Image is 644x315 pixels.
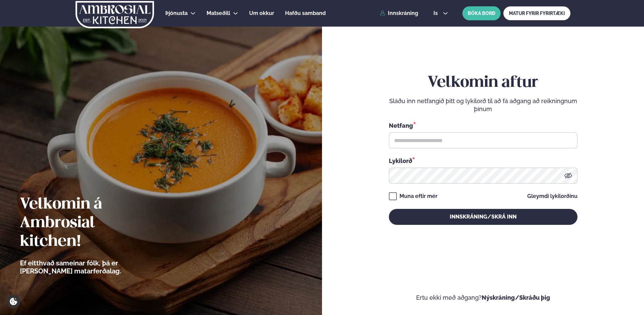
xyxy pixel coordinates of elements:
[249,9,274,17] a: Um okkur
[7,295,20,308] a: Cookie settings
[207,10,230,16] span: Matseðill
[342,294,624,302] p: Ertu ekki með aðgang?
[249,10,274,16] span: Um okkur
[462,6,501,20] button: BÓKA BORÐ
[389,97,577,113] p: Sláðu inn netfangið þitt og lykilorð til að fá aðgang að reikningnum þínum
[285,9,326,17] a: Hafðu samband
[389,209,577,225] button: Innskráning/Skrá inn
[20,195,158,251] h2: Velkomin á Ambrosial kitchen!
[433,11,440,16] span: is
[285,10,326,16] span: Hafðu samband
[20,259,158,275] p: Ef eitthvað sameinar fólk, þá er [PERSON_NAME] matarferðalag.
[428,11,453,16] button: is
[165,10,188,16] span: Þjónusta
[380,10,418,16] a: Innskráning
[503,6,570,20] a: MATUR FYRIR FYRIRTÆKI
[389,74,577,92] h2: Velkomin aftur
[75,1,155,28] img: logo
[389,121,577,130] div: Netfang
[527,194,577,199] a: Gleymdi lykilorðinu
[482,294,550,301] a: Nýskráning/Skráðu þig
[207,9,230,17] a: Matseðill
[165,9,188,17] a: Þjónusta
[389,156,577,165] div: Lykilorð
